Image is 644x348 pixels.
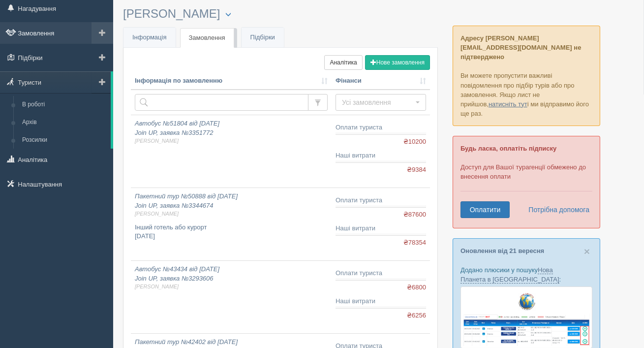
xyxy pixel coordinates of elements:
div: Наші витрати [336,297,426,306]
a: натисніть тут [489,100,527,108]
div: Оплати туриста [336,269,426,278]
input: Пошук за номером замовлення, ПІБ або паспортом туриста [135,94,308,111]
a: Оновлення від 21 вересня [460,247,544,254]
div: Наші витрати [336,224,426,233]
p: Додано плюсики у пошуку : [460,265,592,284]
span: ₴78354 [403,238,426,248]
h3: [PERSON_NAME] [123,7,438,21]
a: Інформація по замовленню [135,76,328,86]
b: Будь ласка, оплатіть підписку [460,145,556,152]
span: ₴6256 [407,311,426,320]
span: ₴6800 [407,283,426,292]
p: Ви можете пропустити важливі повідомлення про підбір турів або про замовлення. Якщо лист не прийш... [453,26,600,126]
div: Наші витрати [336,151,426,160]
a: Автобус №43434 від [DATE]Join UP, заявка №3293606[PERSON_NAME] [131,261,332,333]
a: Пакетний тур №50888 від [DATE]Join UP, заявка №3344674[PERSON_NAME] Інший готель або курорт[DATE] [131,188,332,260]
a: Архів [18,114,111,131]
a: Оплатити [460,201,510,218]
div: Оплати туриста [336,196,426,205]
b: Адресу [PERSON_NAME][EMAIL_ADDRESS][DOMAIN_NAME] не підтверджено [460,34,581,61]
a: Фінанси [336,76,426,86]
span: [PERSON_NAME] [135,137,328,145]
a: Підбірки [242,28,284,48]
button: Нове замовлення [365,55,430,70]
a: Замовлення [180,28,234,48]
span: [PERSON_NAME] [135,283,328,290]
a: Автобус №51804 від [DATE]Join UP, заявка №3351772[PERSON_NAME] [131,115,332,188]
a: Аналітика [324,55,362,70]
p: Інший готель або курорт [DATE] [135,223,328,241]
div: Доступ для Вашої турагенції обмежено до внесення оплати [453,136,600,228]
i: Пакетний тур №50888 від [DATE] Join UP, заявка №3344674 [135,192,328,218]
a: В роботі [18,96,111,114]
button: Close [584,246,590,256]
a: Потрібна допомога [522,201,590,218]
button: Усі замовлення [336,94,426,111]
div: Оплати туриста [336,123,426,132]
span: Усі замовлення [342,97,413,107]
span: ₴9384 [407,165,426,175]
i: Автобус №51804 від [DATE] Join UP, заявка №3351772 [135,120,328,145]
span: × [584,246,590,257]
a: Інформація [123,28,176,48]
span: ₴10200 [403,137,426,147]
span: [PERSON_NAME] [135,210,328,218]
span: ₴87600 [403,210,426,220]
i: Автобус №43434 від [DATE] Join UP, заявка №3293606 [135,265,328,291]
span: Інформація [132,33,167,41]
a: Розсилки [18,131,111,149]
a: Нова Планета в [GEOGRAPHIC_DATA] [460,266,559,284]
